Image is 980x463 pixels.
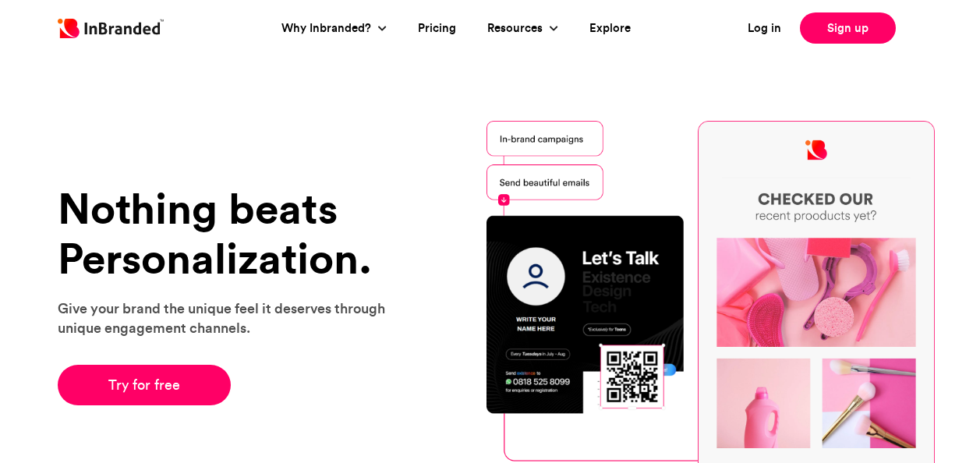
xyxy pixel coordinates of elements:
a: Why Inbranded? [281,19,375,37]
img: Inbranded [58,19,164,38]
h1: Nothing beats Personalization. [58,184,405,283]
a: Explore [589,19,631,37]
a: Try for free [58,365,232,405]
a: Resources [487,19,547,37]
a: Pricing [418,19,456,37]
a: Log in [748,19,781,37]
a: Sign up [800,12,896,44]
p: Give your brand the unique feel it deserves through unique engagement channels. [58,299,405,338]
